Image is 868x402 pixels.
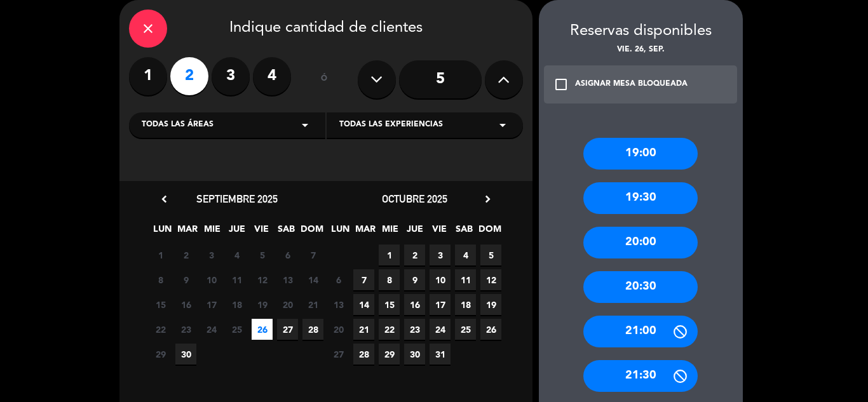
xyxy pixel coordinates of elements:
[142,119,214,131] span: Todas las áreas
[539,19,743,44] div: Reservas disponibles
[553,77,569,92] i: check_box_outline_blank
[150,245,171,265] span: 1
[177,222,198,243] span: MAR
[201,245,222,265] span: 3
[150,294,171,315] span: 15
[583,182,698,214] div: 19:30
[429,222,450,243] span: VIE
[339,119,443,131] span: Todas las experiencias
[583,227,698,258] div: 20:00
[328,269,349,290] span: 6
[480,294,501,315] span: 19
[175,294,196,315] span: 16
[302,269,323,290] span: 14
[129,10,523,48] div: Indique cantidad de clientes
[277,319,298,340] span: 27
[150,344,171,365] span: 29
[252,269,273,290] span: 12
[175,319,196,340] span: 23
[277,269,298,290] span: 13
[404,294,425,315] span: 16
[226,245,247,265] span: 4
[404,222,425,243] span: JUE
[430,269,451,290] span: 10
[129,57,167,95] label: 1
[328,294,349,315] span: 13
[158,192,171,206] i: chevron_left
[379,344,400,365] span: 29
[175,245,196,265] span: 2
[379,222,400,243] span: MIE
[226,294,247,315] span: 18
[404,269,425,290] span: 9
[201,294,222,315] span: 17
[150,269,171,290] span: 8
[575,78,688,91] div: ASIGNAR MESA BLOQUEADA
[455,245,476,265] span: 4
[480,245,501,265] span: 5
[404,319,425,340] span: 23
[404,245,425,265] span: 2
[140,21,156,36] i: close
[455,319,476,340] span: 25
[175,269,196,290] span: 9
[583,271,698,303] div: 20:30
[196,192,278,205] span: septiembre 2025
[170,57,208,95] label: 2
[302,294,323,315] span: 21
[276,222,297,243] span: SAB
[277,245,298,265] span: 6
[201,319,222,340] span: 24
[226,269,247,290] span: 11
[253,57,291,95] label: 4
[251,222,272,243] span: VIE
[430,294,451,315] span: 17
[297,117,313,133] i: arrow_drop_down
[430,319,451,340] span: 24
[583,138,698,170] div: 19:00
[455,294,476,315] span: 18
[353,344,374,365] span: 28
[539,44,743,57] div: vie. 26, sep.
[330,222,351,243] span: LUN
[175,344,196,365] span: 30
[201,222,222,243] span: MIE
[150,319,171,340] span: 22
[353,294,374,315] span: 14
[454,222,475,243] span: SAB
[583,360,698,392] div: 21:30
[455,269,476,290] span: 11
[480,269,501,290] span: 12
[152,222,173,243] span: LUN
[404,344,425,365] span: 30
[252,294,273,315] span: 19
[478,222,499,243] span: DOM
[430,245,451,265] span: 3
[379,269,400,290] span: 8
[583,316,698,347] div: 21:00
[302,245,323,265] span: 7
[379,319,400,340] span: 22
[252,319,273,340] span: 26
[353,319,374,340] span: 21
[304,57,345,102] div: ó
[302,319,323,340] span: 28
[212,57,250,95] label: 3
[328,319,349,340] span: 20
[379,245,400,265] span: 1
[201,269,222,290] span: 10
[382,192,447,205] span: octubre 2025
[480,319,501,340] span: 26
[301,222,322,243] span: DOM
[495,117,510,133] i: arrow_drop_down
[430,344,451,365] span: 31
[328,344,349,365] span: 27
[353,269,374,290] span: 7
[226,319,247,340] span: 25
[481,192,494,206] i: chevron_right
[379,294,400,315] span: 15
[226,222,247,243] span: JUE
[277,294,298,315] span: 20
[252,245,273,265] span: 5
[355,222,376,243] span: MAR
